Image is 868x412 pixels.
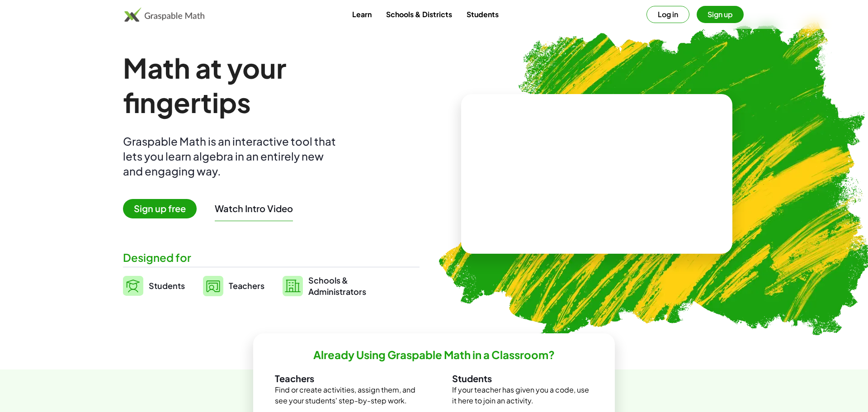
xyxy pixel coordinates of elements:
h3: Students [452,373,593,384]
h2: Already Using Graspable Math in a Classroom? [313,348,555,362]
img: svg%3e [203,276,223,296]
p: Find or create activities, assign them, and see your students' step-by-step work. [275,384,416,406]
span: Sign up free [123,199,197,218]
p: If your teacher has given you a code, use it here to join an activity. [452,384,593,406]
span: Students [149,280,185,291]
button: Watch Intro Video [215,203,293,214]
button: Sign up [697,6,744,23]
span: Teachers [229,280,264,291]
video: What is this? This is dynamic math notation. Dynamic math notation plays a central role in how Gr... [529,140,665,208]
a: Teachers [203,275,264,297]
div: Graspable Math is an interactive tool that lets you learn algebra in an entirely new and engaging... [123,134,340,179]
div: Designed for [123,250,420,265]
h3: Teachers [275,373,416,384]
span: Schools & Administrators [308,275,366,297]
h1: Math at your fingertips [123,51,410,119]
a: Learn [345,6,379,23]
a: Schools &Administrators [283,275,366,297]
button: Log in [646,6,689,23]
a: Students [459,6,506,23]
img: svg%3e [123,276,143,296]
a: Schools & Districts [379,6,459,23]
img: svg%3e [283,276,303,296]
a: Students [123,275,185,297]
